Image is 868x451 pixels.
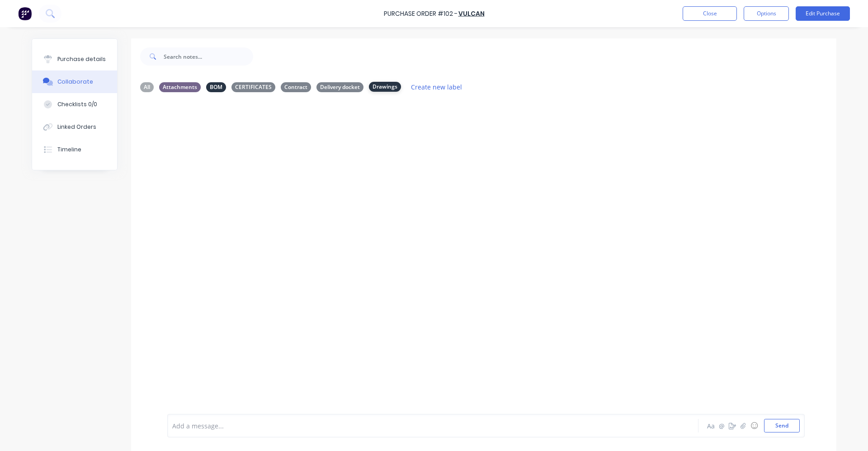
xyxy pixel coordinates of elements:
[764,419,800,432] button: Send
[57,123,96,131] div: Linked Orders
[164,47,253,66] input: Search notes...
[140,82,154,92] div: All
[32,116,117,138] button: Linked Orders
[57,146,81,154] div: Timeline
[384,9,458,19] div: Purchase Order #102 -
[369,82,401,92] div: Drawings
[57,55,106,63] div: Purchase details
[32,48,117,70] button: Purchase details
[57,100,97,108] div: Checklists 0/0
[716,420,727,431] button: @
[159,82,201,92] div: Attachments
[32,93,117,116] button: Checklists 0/0
[281,82,311,92] div: Contract
[231,82,275,92] div: CERTIFICATES
[796,6,850,21] button: Edit Purchase
[316,82,363,92] div: Delivery docket
[705,420,716,431] button: Aa
[744,6,789,21] button: Options
[458,9,485,18] a: Vulcan
[32,70,117,93] button: Collaborate
[18,7,32,20] img: Factory
[406,81,467,93] button: Create new label
[32,138,117,161] button: Timeline
[206,82,226,92] div: BOM
[683,6,737,21] button: Close
[749,420,759,431] button: ☺
[57,78,93,86] div: Collaborate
